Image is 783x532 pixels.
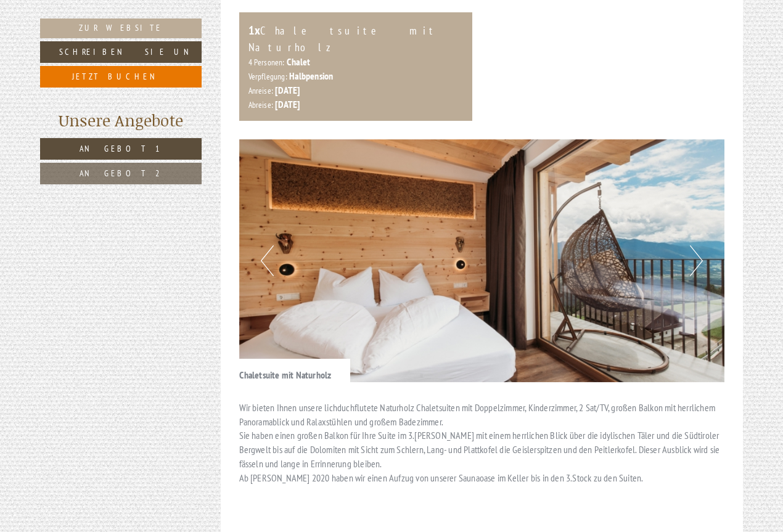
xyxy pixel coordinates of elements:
[80,168,162,179] span: Angebot 2
[239,401,725,485] p: Wir bieten Ihnen unsere lichduchflutete Naturholz Chaletsuiten mit Doppelzimmer, Kinderzimmer, 2 ...
[248,71,287,82] small: Verpflegung:
[248,22,260,38] b: 1x
[275,84,300,96] b: [DATE]
[239,359,350,382] div: Chaletsuite mit Naturholz
[248,85,274,96] small: Anreise:
[40,66,202,88] a: Jetzt buchen
[248,57,285,68] small: 4 Personen:
[40,109,202,132] div: Unsere Angebote
[248,99,274,110] small: Abreise:
[80,143,162,154] span: Angebot 1
[275,98,300,110] b: [DATE]
[261,245,274,276] button: Previous
[239,139,725,382] img: image
[690,245,703,276] button: Next
[248,22,464,55] div: Chaletsuite mit Naturholz
[289,70,333,82] b: Halbpension
[287,55,310,68] b: Chalet
[40,18,202,38] a: Zur Website
[40,41,202,63] a: Schreiben Sie uns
